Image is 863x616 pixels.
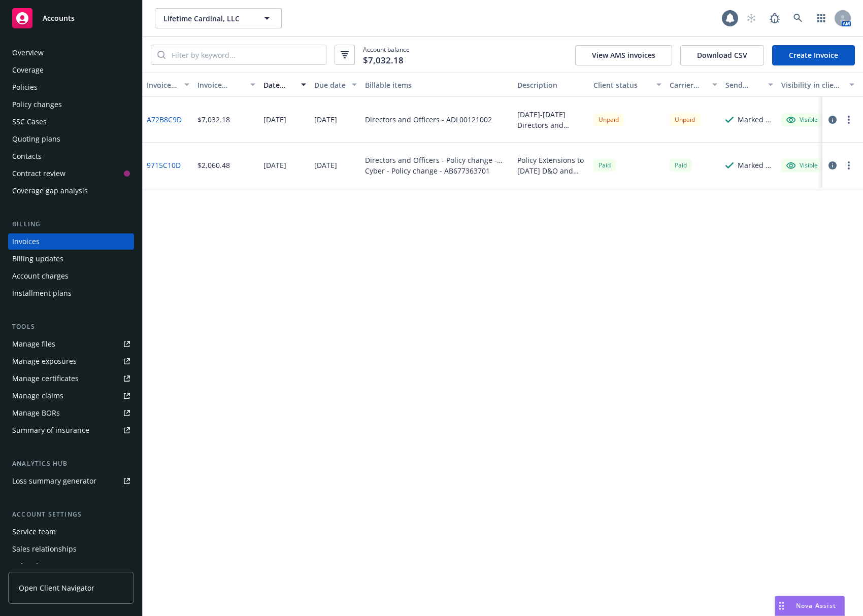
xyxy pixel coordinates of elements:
[775,596,845,616] button: Nova Assist
[12,541,77,557] div: Sales relationships
[197,114,230,125] div: $7,032.18
[725,80,762,90] div: Send result
[796,601,836,610] span: Nova Assist
[12,251,63,267] div: Billing updates
[165,45,326,64] input: Filter by keyword...
[8,233,134,250] a: Invoices
[193,73,259,97] button: Invoice amount
[666,73,721,97] button: Carrier status
[314,80,346,90] div: Due date
[12,148,42,164] div: Contacts
[147,114,182,125] a: A72B8C9D
[8,353,134,369] a: Manage exposures
[12,165,65,182] div: Contract review
[12,524,56,540] div: Service team
[670,113,700,126] div: Unpaid
[8,131,134,147] a: Quoting plans
[12,268,69,284] div: Account charges
[12,79,38,95] div: Policies
[8,45,134,61] a: Overview
[365,114,492,125] div: Directors and Officers - ADL00121002
[12,183,88,199] div: Coverage gap analysis
[8,459,134,469] div: Analytics hub
[8,322,134,332] div: Tools
[593,159,616,172] div: Paid
[517,80,585,90] div: Description
[8,79,134,95] a: Policies
[8,422,134,438] a: Summary of insurance
[777,73,858,97] button: Visibility in client dash
[8,96,134,113] a: Policy changes
[517,155,585,176] div: Policy Extensions to [DATE] D&O and Cyber
[12,131,60,147] div: Quoting plans
[197,80,244,90] div: Invoice amount
[775,596,788,615] div: Drag to move
[8,285,134,301] a: Installment plans
[721,73,777,97] button: Send result
[8,268,134,284] a: Account charges
[263,114,286,125] div: [DATE]
[12,114,47,130] div: SSC Cases
[8,251,134,267] a: Billing updates
[155,8,282,28] button: Lifetime Cardinal, LLC
[361,73,513,97] button: Billable items
[143,73,193,97] button: Invoice ID
[12,233,40,250] div: Invoices
[12,62,44,78] div: Coverage
[670,159,692,172] div: Paid
[593,80,650,90] div: Client status
[8,114,134,130] a: SSC Cases
[786,115,818,124] div: Visible
[593,113,624,126] div: Unpaid
[680,45,764,65] button: Download CSV
[259,73,310,97] button: Date issued
[314,160,337,170] div: [DATE]
[12,96,62,113] div: Policy changes
[8,219,134,229] div: Billing
[8,558,134,574] a: Related accounts
[12,353,77,369] div: Manage exposures
[197,160,230,170] div: $2,060.48
[157,51,165,59] svg: Search
[738,160,773,170] div: Marked as sent
[772,45,855,65] a: Create Invoice
[19,583,94,593] span: Open Client Navigator
[12,473,96,489] div: Loss summary generator
[788,8,808,28] a: Search
[786,161,818,170] div: Visible
[314,114,337,125] div: [DATE]
[8,62,134,78] a: Coverage
[365,80,509,90] div: Billable items
[147,160,181,170] a: 9715C10D
[12,405,60,421] div: Manage BORs
[363,45,410,64] span: Account balance
[12,388,63,404] div: Manage claims
[741,8,761,28] a: Start snowing
[781,80,843,90] div: Visibility in client dash
[8,524,134,540] a: Service team
[8,183,134,199] a: Coverage gap analysis
[163,13,251,24] span: Lifetime Cardinal, LLC
[363,54,404,67] span: $7,032.18
[147,80,178,90] div: Invoice ID
[12,336,55,352] div: Manage files
[263,160,286,170] div: [DATE]
[738,114,773,125] div: Marked as sent
[263,80,295,90] div: Date issued
[310,73,361,97] button: Due date
[517,109,585,130] div: [DATE]-[DATE] Directors and Officers Renewal
[12,45,44,61] div: Overview
[8,541,134,557] a: Sales relationships
[8,388,134,404] a: Manage claims
[575,45,672,65] button: View AMS invoices
[765,8,785,28] a: Report a Bug
[12,285,72,301] div: Installment plans
[365,165,509,176] div: Cyber - Policy change - AB677363701
[513,73,589,97] button: Description
[8,473,134,489] a: Loss summary generator
[12,370,79,387] div: Manage certificates
[8,336,134,352] a: Manage files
